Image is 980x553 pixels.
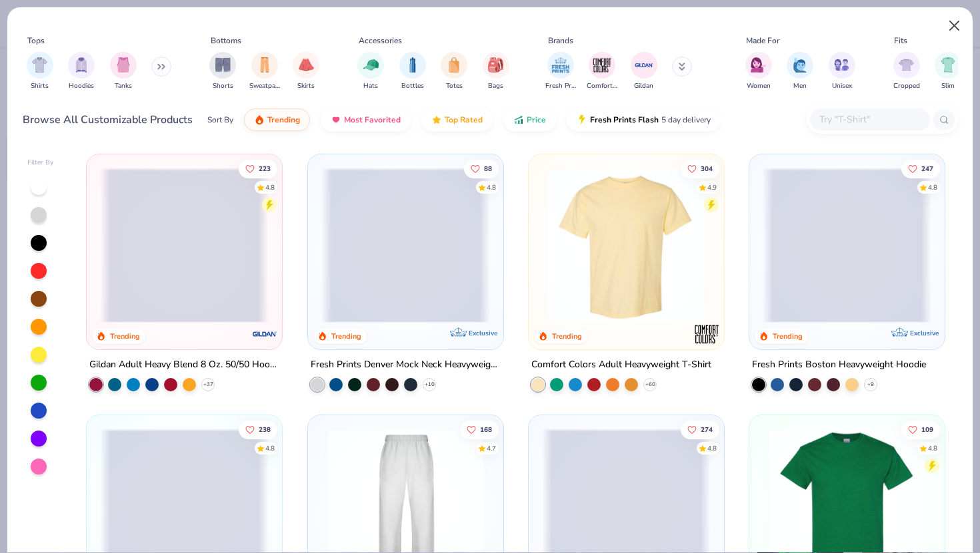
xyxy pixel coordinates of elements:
[752,357,926,373] div: Fresh Prints Boston Heavyweight Hoodie
[893,81,920,91] span: Cropped
[69,81,94,91] span: Hoodies
[254,114,265,125] img: trending.gif
[207,114,233,126] div: Sort By
[701,427,713,433] span: 274
[901,159,940,178] button: Like
[899,57,914,73] img: Cropped Image
[928,182,937,192] div: 4.8
[711,168,879,323] img: e55d29c3-c55d-459c-bfd9-9b1c499ab3c6
[893,52,920,91] button: filter button
[357,52,384,91] div: filter for Hats
[787,52,813,91] button: filter button
[942,13,967,39] button: Close
[941,81,955,91] span: Slim
[297,81,315,91] span: Skirts
[486,182,495,192] div: 4.8
[259,165,271,172] span: 223
[469,329,497,337] span: Exclusive
[441,52,467,91] button: filter button
[293,52,319,91] button: filter button
[941,57,955,73] img: Slim Image
[910,329,939,337] span: Exclusive
[921,427,933,433] span: 109
[89,357,279,373] div: Gildan Adult Heavy Blend 8 Oz. 50/50 Hooded Sweatshirt
[459,421,498,439] button: Like
[363,81,378,91] span: Hats
[545,52,576,91] div: filter for Fresh Prints
[587,52,617,91] button: filter button
[293,52,319,91] div: filter for Skirts
[631,52,657,91] button: filter button
[488,81,503,91] span: Bags
[551,55,571,75] img: Fresh Prints Image
[631,52,657,91] div: filter for Gildan
[209,52,236,91] div: filter for Shorts
[645,381,655,389] span: + 60
[110,52,137,91] button: filter button
[267,114,300,125] span: Trending
[31,81,49,91] span: Shirts
[211,35,241,47] div: Bottoms
[486,444,495,454] div: 4.7
[421,108,493,131] button: Top Rated
[681,159,719,178] button: Like
[661,112,711,128] span: 5 day delivery
[27,35,45,47] div: Tops
[431,114,442,125] img: TopRated.gif
[110,52,137,91] div: filter for Tanks
[707,444,717,454] div: 4.8
[681,421,719,439] button: Like
[27,52,53,91] button: filter button
[587,52,617,91] div: filter for Comfort Colors
[483,52,509,91] div: filter for Bags
[901,421,940,439] button: Like
[479,427,491,433] span: 168
[209,52,236,91] button: filter button
[701,165,713,172] span: 304
[483,165,491,172] span: 88
[401,81,424,91] span: Bottles
[331,114,341,125] img: most_fav.gif
[445,114,483,125] span: Top Rated
[405,57,420,73] img: Bottles Image
[463,159,498,178] button: Like
[239,421,277,439] button: Like
[693,321,720,347] img: Comfort Colors logo
[745,52,772,91] div: filter for Women
[299,57,314,73] img: Skirts Image
[834,57,849,73] img: Unisex Image
[746,35,779,47] div: Made For
[483,52,509,91] button: filter button
[587,81,617,91] span: Comfort Colors
[531,357,711,373] div: Comfort Colors Adult Heavyweight T-Shirt
[265,182,275,192] div: 4.8
[893,52,920,91] div: filter for Cropped
[751,57,766,73] img: Women Image
[259,427,271,433] span: 238
[894,35,907,47] div: Fits
[116,57,131,73] img: Tanks Image
[488,57,503,73] img: Bags Image
[252,321,279,347] img: Gildan logo
[321,108,411,131] button: Most Favorited
[257,57,272,73] img: Sweatpants Image
[935,52,961,91] button: filter button
[115,81,132,91] span: Tanks
[577,114,587,125] img: flash.gif
[359,35,402,47] div: Accessories
[867,381,874,389] span: + 9
[590,114,659,125] span: Fresh Prints Flash
[244,108,310,131] button: Trending
[32,57,47,73] img: Shirts Image
[829,52,855,91] button: filter button
[548,35,573,47] div: Brands
[634,55,654,75] img: Gildan Image
[832,81,852,91] span: Unisex
[745,52,772,91] button: filter button
[634,81,653,91] span: Gildan
[399,52,426,91] button: filter button
[747,81,771,91] span: Women
[818,112,921,127] input: Try "T-Shirt"
[23,112,193,128] div: Browse All Customizable Products
[503,108,556,131] button: Price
